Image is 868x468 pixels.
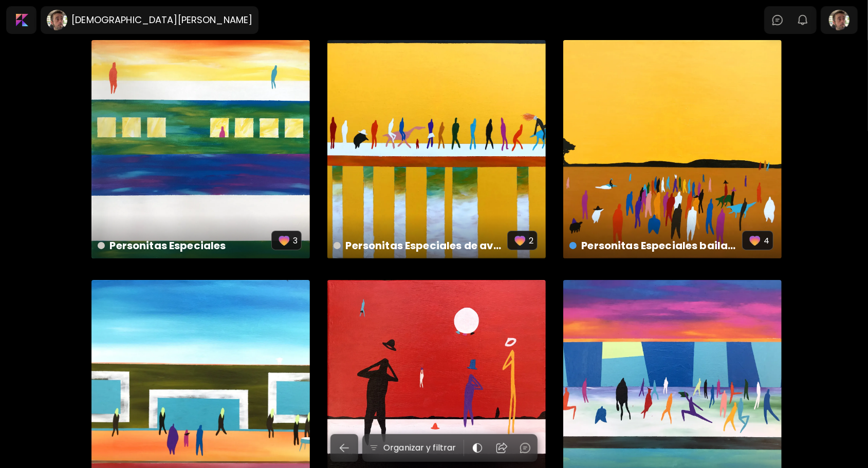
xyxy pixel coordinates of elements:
[98,238,271,253] h4: Personitas Especiales
[771,14,784,26] img: chatIcon
[513,233,527,248] img: favorites
[529,234,534,247] p: 2
[748,233,762,248] img: favorites
[334,238,507,253] h4: Personitas Especiales de aventuras
[293,234,298,247] p: 3
[742,231,773,250] button: favorites4
[383,442,456,454] h6: Organizar y filtrar
[507,231,538,250] button: favorites2
[563,40,782,258] a: Personitas Especiales bailando alrededor de un elefante transparentefavorites4https://cdn.kaleido...
[277,233,291,248] img: favorites
[519,442,531,454] img: chatIcon
[330,434,362,462] a: back
[797,14,809,26] img: bellIcon
[71,14,252,26] h6: [DEMOGRAPHIC_DATA][PERSON_NAME]
[271,231,302,250] button: favorites3
[91,40,310,258] a: Personitas Especialesfavorites3https://cdn.kaleido.art/CDN/Artwork/122038/Primary/medium.webp?upd...
[764,234,770,247] p: 4
[794,11,811,29] button: bellIcon
[327,40,546,258] a: Personitas Especiales de aventurasfavorites2https://cdn.kaleido.art/CDN/Artwork/122041/Primary/me...
[569,238,742,253] h4: Personitas Especiales bailando alrededor de un elefante transparente
[330,434,358,462] button: back
[338,442,350,454] img: back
